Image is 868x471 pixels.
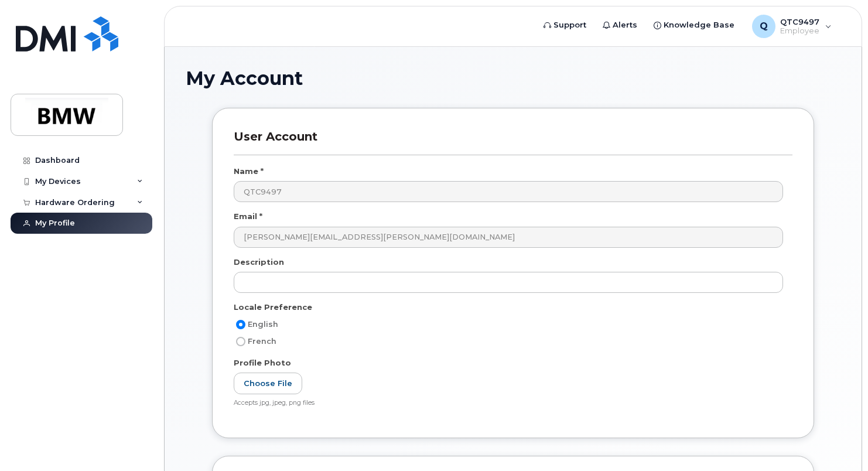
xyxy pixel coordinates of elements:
label: Choose File [234,373,302,394]
h1: My Account [186,68,840,88]
input: English [236,320,245,329]
span: French [248,337,276,346]
h3: User Account [234,129,792,155]
input: French [236,337,245,346]
label: Name * [234,166,264,177]
div: Accepts jpg, jpeg, png files [234,399,783,408]
label: Email * [234,211,262,222]
span: English [248,320,278,329]
label: Description [234,257,284,268]
label: Profile Photo [234,357,291,368]
label: Locale Preference [234,302,312,313]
